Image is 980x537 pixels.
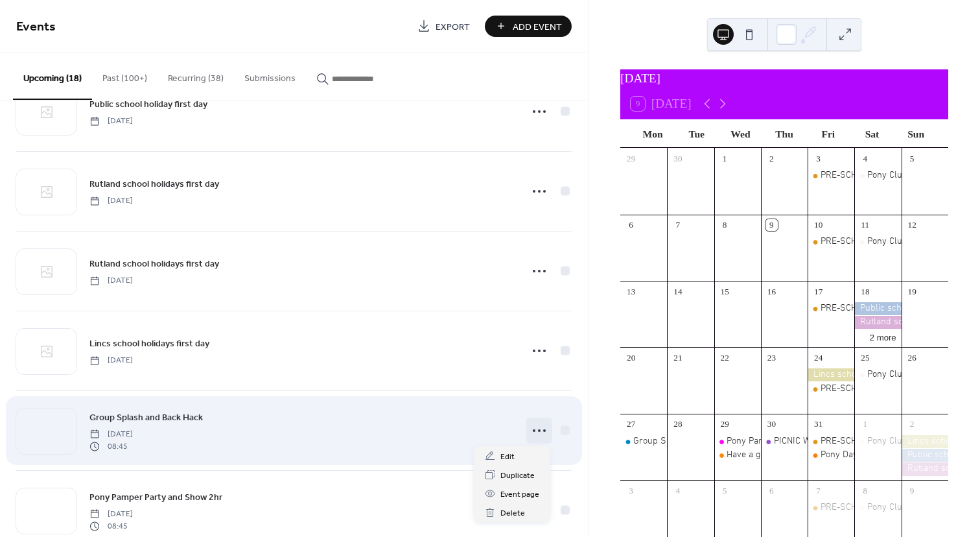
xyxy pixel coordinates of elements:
[89,508,133,520] span: [DATE]
[714,449,761,462] div: Have a go polocrosse
[821,449,947,462] div: Pony Day with [PERSON_NAME]
[89,355,133,366] span: [DATE]
[620,69,948,88] div: [DATE]
[762,120,806,148] div: Thu
[719,120,763,148] div: Wed
[812,484,824,496] div: 7
[906,152,918,164] div: 5
[89,176,219,191] a: Rutland school holidays first day
[812,152,824,164] div: 3
[906,418,918,430] div: 2
[89,520,133,532] span: 08:45
[808,302,854,315] div: PRE-SCHOOL CHILD/PARENT/GRANDPARENT PAMPER THE PONY TIME
[672,285,684,297] div: 14
[719,152,730,164] div: 1
[719,352,730,364] div: 22
[620,435,667,448] div: Group Splash and Back Hack
[765,418,777,430] div: 30
[719,418,730,430] div: 29
[485,16,572,37] button: Add Event
[89,490,222,505] a: Pony Pamper Party and Show 2hr
[625,484,636,496] div: 3
[808,501,854,514] div: PRE-SCHOOL CHILD/PARENT/GRANDPARENT PAMPER THE PONY TIME
[854,435,901,448] div: Pony Club D/D+ Test Ride Traininng
[812,285,824,297] div: 17
[806,120,850,148] div: Fri
[625,152,636,164] div: 29
[13,53,92,100] button: Upcoming (18)
[513,20,562,34] span: Add Event
[902,462,948,475] div: Rutland school holidays last day
[854,235,901,248] div: Pony Club D/D+ Test Ride Traininng
[906,352,918,364] div: 26
[672,418,684,430] div: 28
[714,435,761,448] div: Pony Pamper Party and Show 2hr
[16,14,56,40] span: Events
[906,484,918,496] div: 9
[719,219,730,231] div: 8
[436,20,470,34] span: Export
[625,285,636,297] div: 13
[854,302,901,315] div: Public school holiday first day
[808,449,854,462] div: Pony Day with Holly
[865,330,902,343] button: 2 more
[850,120,894,148] div: Sat
[859,219,871,231] div: 11
[625,352,636,364] div: 20
[808,169,854,182] div: PRE-SCHOOL CHILD/PARENT/GRANDPARENT PAMPER THE PONY TIME
[89,491,222,505] span: Pony Pamper Party and Show 2hr
[89,257,219,271] span: Rutland school holidays first day
[89,440,133,452] span: 08:45
[408,16,480,37] a: Export
[761,435,808,448] div: PICNIC WITH THE PONIES with Sarah
[812,418,824,430] div: 31
[157,53,234,99] button: Recurring (38)
[89,195,133,207] span: [DATE]
[89,98,207,112] span: Public school holiday first day
[808,235,854,248] div: PRE-SCHOOL CHILD/PARENT/GRANDPARENT PAMPER THE PONY TIME
[765,352,777,364] div: 23
[854,501,901,514] div: Pony Club D/D+ Test Ride Traininng
[672,484,684,496] div: 4
[859,484,871,496] div: 8
[500,469,535,483] span: Duplicate
[859,285,871,297] div: 18
[672,219,684,231] div: 7
[631,120,675,148] div: Mon
[89,275,133,287] span: [DATE]
[234,53,306,99] button: Submissions
[500,450,515,464] span: Edit
[500,507,525,520] span: Delete
[894,120,938,148] div: Sun
[774,435,966,448] div: PICNIC WITH THE PONIES with [PERSON_NAME]
[672,152,684,164] div: 30
[89,97,207,112] a: Public school holiday first day
[89,178,219,191] span: Rutland school holidays first day
[902,435,948,448] div: Lincs school holidays last day
[854,368,901,381] div: Pony Club D/D+ Test Ride Traininng
[854,169,901,182] div: Pony Club D/D+ Test Ride Traininng
[765,152,777,164] div: 2
[906,219,918,231] div: 12
[859,152,871,164] div: 4
[812,352,824,364] div: 24
[89,256,219,271] a: Rutland school holidays first day
[719,285,730,297] div: 15
[500,488,539,501] span: Event page
[89,410,203,425] a: Group Splash and Back Hack
[89,336,209,351] a: Lincs school holidays first day
[719,484,730,496] div: 5
[89,429,133,440] span: [DATE]
[765,484,777,496] div: 6
[765,285,777,297] div: 16
[89,337,209,351] span: Lincs school holidays first day
[808,368,854,381] div: Lincs school holidays first day
[727,449,811,462] div: Have a go polocrosse
[906,285,918,297] div: 19
[89,115,133,127] span: [DATE]
[92,53,157,99] button: Past (100+)
[625,219,636,231] div: 6
[675,120,719,148] div: Tue
[902,449,948,462] div: Public school holiday last day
